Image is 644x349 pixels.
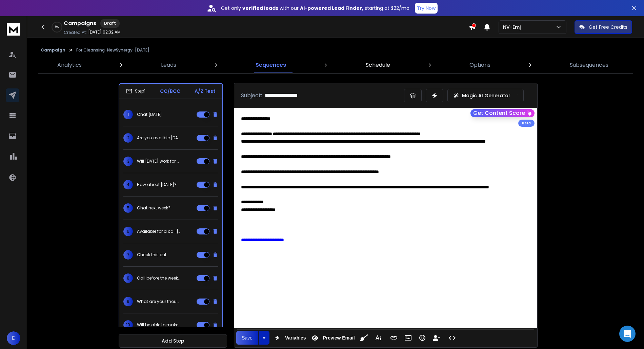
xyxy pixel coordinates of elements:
p: Are you availble [DATE] [137,135,180,141]
button: Campaign [41,47,65,53]
button: Insert Image (Ctrl+P) [402,331,415,345]
p: Leads [161,61,176,69]
p: 0 % [55,25,59,29]
p: Check this out. [137,252,167,258]
button: Save [236,331,258,345]
p: Created At: [64,30,87,35]
p: What are your thoughts on this one? [137,299,180,304]
button: Variables [271,331,307,345]
span: 2 [123,133,133,143]
a: Sequences [251,57,290,73]
strong: AI-powered Lead Finder, [300,5,363,12]
span: 9 [123,297,133,306]
p: Available for a call [DATE]? [137,229,180,234]
button: Insert Unsubscribe Link [430,331,443,345]
p: Will be able to make it? [137,322,180,328]
p: Will [DATE] work for you? [137,159,180,164]
a: Leads [157,57,180,73]
a: Options [465,57,495,73]
p: Haw about [DATE]? [137,182,177,187]
span: Preview Email [321,335,356,341]
div: Draft [100,19,120,28]
p: Magic AI Generator [462,92,510,99]
span: 8 [123,273,133,283]
p: Schedule [366,61,390,69]
span: 5 [123,203,133,213]
span: 4 [123,180,133,189]
span: 3 [123,157,133,166]
a: Analytics [53,57,86,73]
button: E [7,331,20,345]
p: Call before the weekend [137,275,180,281]
p: [DATE] 02:32 AM [88,29,121,35]
button: Get Content Score [470,109,535,117]
button: Emoticons [416,331,429,345]
p: Sequences [256,61,286,69]
button: Code View [446,331,459,345]
span: 7 [123,250,133,260]
p: Get Free Credits [589,24,627,30]
img: logo [7,23,20,36]
p: Chat [DATE] [137,112,162,117]
p: Analytics [57,61,82,69]
div: Beta [518,120,535,127]
p: Options [469,61,490,69]
button: Clean HTML [358,331,370,345]
strong: verified leads [242,5,278,12]
p: CC/BCC [160,88,180,95]
p: Subject: [241,91,262,100]
div: Open Intercom Messenger [619,326,636,342]
button: Magic AI Generator [447,89,524,102]
a: Schedule [362,57,394,73]
button: Preview Email [308,331,356,345]
p: Get only with our starting at $22/mo [221,5,409,12]
p: For Cleansing-NewSynergy-[DATE] [76,47,149,53]
p: Chat next week? [137,205,170,211]
button: Insert Link (Ctrl+K) [387,331,400,345]
p: A/Z Test [195,88,216,95]
p: NV-Emj [503,24,523,30]
a: Subsequences [566,57,612,73]
div: Step 1 [126,88,145,94]
button: Get Free Credits [575,20,632,34]
span: 1 [123,110,133,119]
span: Variables [284,335,307,341]
h1: Campaigns [64,19,96,27]
span: 10 [123,320,133,330]
p: Subsequences [570,61,608,69]
button: Try Now [415,3,438,14]
span: 6 [123,227,133,236]
button: More Text [372,331,385,345]
p: Try Now [417,5,436,12]
button: Add Step [119,334,227,348]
